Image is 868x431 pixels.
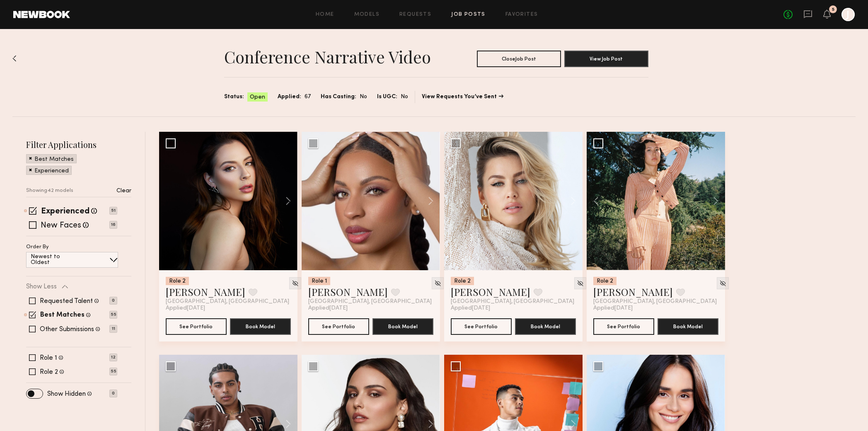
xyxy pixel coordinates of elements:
[451,12,486,17] a: Job Posts
[47,391,86,397] label: Show Hidden
[451,305,576,312] div: Applied [DATE]
[308,277,330,285] div: Role 1
[116,188,131,194] p: Clear
[658,318,718,335] button: Book Model
[477,51,561,67] button: CloseJob Post
[308,285,388,298] a: [PERSON_NAME]
[451,277,474,285] div: Role 2
[321,92,356,102] span: Has Casting:
[308,318,369,335] button: See Portfolio
[40,369,58,375] label: Role 2
[593,305,718,312] div: Applied [DATE]
[593,318,654,335] button: See Portfolio
[593,277,617,285] div: Role 2
[593,298,717,305] span: [GEOGRAPHIC_DATA], [GEOGRAPHIC_DATA]
[305,92,311,102] span: 67
[40,326,94,333] label: Other Submissions
[505,12,538,17] a: Favorites
[40,312,85,319] label: Best Matches
[564,51,648,67] button: View Job Post
[841,8,855,21] a: J
[40,298,93,305] label: Requested Talent
[577,280,584,287] img: Unhide Model
[360,92,367,102] span: No
[109,325,117,333] p: 11
[354,12,380,17] a: Models
[278,92,301,102] span: Applied:
[26,139,131,150] h2: Filter Applications
[224,46,431,67] h1: Conference Narrative Video
[451,318,512,335] button: See Portfolio
[31,254,80,266] p: Newest to Oldest
[34,168,69,174] p: Experienced
[230,318,291,335] button: Book Model
[515,318,576,335] button: Book Model
[41,222,81,230] label: New Faces
[224,92,244,102] span: Status:
[109,207,117,215] p: 51
[377,92,397,102] span: Is UGC:
[401,92,408,102] span: No
[12,55,17,62] img: Back to previous page
[26,245,49,250] p: Order By
[40,355,57,361] label: Role 1
[422,94,503,100] a: View Requests You’ve Sent
[166,298,289,305] span: [GEOGRAPHIC_DATA], [GEOGRAPHIC_DATA]
[308,305,433,312] div: Applied [DATE]
[316,12,334,17] a: Home
[372,318,433,335] button: Book Model
[166,285,245,298] a: [PERSON_NAME]
[658,322,718,329] a: Book Model
[166,305,291,312] div: Applied [DATE]
[109,390,117,397] p: 0
[109,311,117,319] p: 55
[399,12,431,17] a: Requests
[41,208,89,216] label: Experienced
[451,285,530,298] a: [PERSON_NAME]
[109,368,117,375] p: 55
[451,298,574,305] span: [GEOGRAPHIC_DATA], [GEOGRAPHIC_DATA]
[166,277,189,285] div: Role 2
[372,322,433,329] a: Book Model
[34,157,74,162] p: Best Matches
[166,318,227,335] button: See Portfolio
[26,283,57,290] p: Show Less
[832,7,834,12] div: 5
[250,93,265,102] span: Open
[109,354,117,361] p: 12
[109,221,117,229] p: 16
[230,322,291,329] a: Book Model
[719,280,726,287] img: Unhide Model
[593,285,673,298] a: [PERSON_NAME]
[515,322,576,329] a: Book Model
[308,298,432,305] span: [GEOGRAPHIC_DATA], [GEOGRAPHIC_DATA]
[26,188,73,194] p: Showing 42 models
[292,280,299,287] img: Unhide Model
[109,297,117,305] p: 0
[434,280,441,287] img: Unhide Model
